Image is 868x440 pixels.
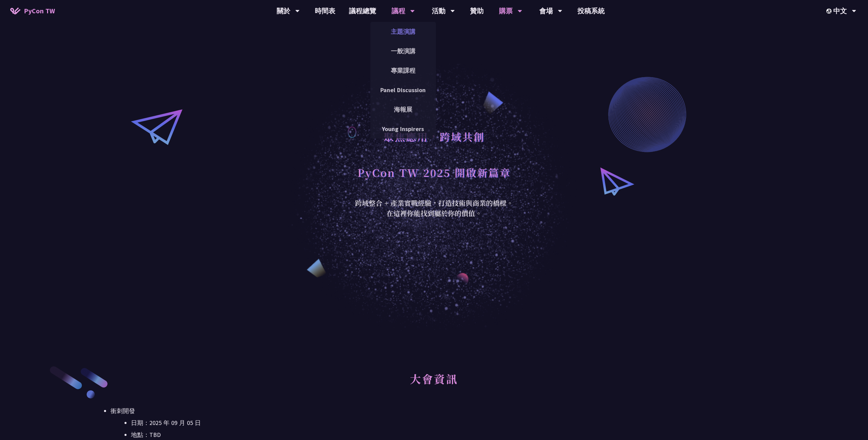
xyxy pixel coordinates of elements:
[357,162,511,183] h1: PyCon TW 2025 開啟新篇章
[131,430,757,440] li: 地點：TBD
[10,8,20,14] img: Home icon of PyCon TW 2025
[3,2,62,19] a: PyCon TW
[351,198,518,218] div: 跨域整合 + 產業實戰經驗，打造技術與商業的橋樑。 在這裡你能找到屬於你的價值。
[131,418,757,428] li: 日期：2025 年 09 月 05 日
[370,82,436,98] a: Panel Discussion
[826,9,833,14] img: Locale Icon
[370,24,436,40] a: 主題演講
[370,101,436,117] a: 海報展
[370,121,436,137] a: Young Inspirers
[370,62,436,79] a: 專業課程
[111,365,757,402] h2: 大會資訊
[370,43,436,59] a: 一般演講
[111,406,757,440] li: 衝刺開發
[24,6,55,16] span: PyCon TW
